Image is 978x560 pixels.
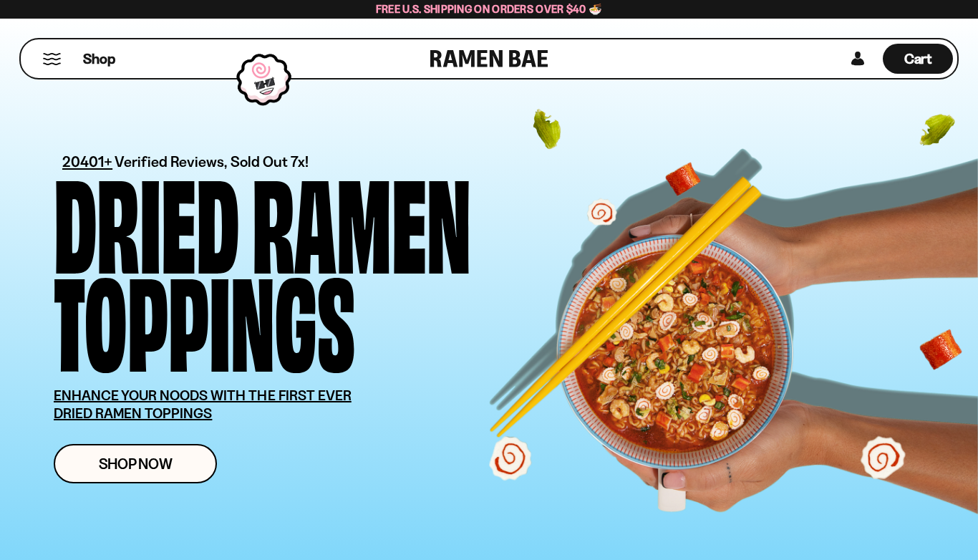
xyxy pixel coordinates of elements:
[252,169,471,267] div: Ramen
[376,2,603,16] span: Free U.S. Shipping on Orders over $40 🍜
[54,387,352,422] u: ENHANCE YOUR NOODS WITH THE FIRST EVER DRIED RAMEN TOPPINGS
[883,39,953,78] div: Cart
[54,444,217,483] a: Shop Now
[42,53,62,65] button: Mobile Menu Trigger
[54,267,355,365] div: Toppings
[54,169,239,267] div: Dried
[83,49,115,69] span: Shop
[99,456,173,471] span: Shop Now
[83,44,115,74] a: Shop
[904,50,932,67] span: Cart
